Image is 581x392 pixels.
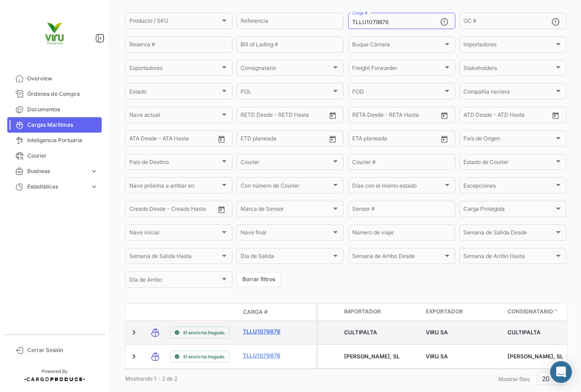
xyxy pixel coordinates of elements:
datatable-header-cell: Carga Protegida [318,304,340,320]
span: Estadísticas [27,183,86,191]
img: viru.png [32,11,77,56]
button: Open calendar [326,109,340,122]
span: CULTIPALTA [507,329,541,336]
span: 20 [542,375,550,382]
span: País de Origen [463,137,554,143]
span: Business [27,167,86,175]
input: ATD Hasta [498,113,539,119]
span: Freight Forwarder [352,66,443,73]
div: Abrir Intercom Messenger [550,361,572,383]
datatable-header-cell: Modo de Transporte [144,308,167,316]
a: Órdenes de Compra [7,86,102,102]
span: REYES GUTIERREZ, SL [507,353,563,360]
input: Hasta [375,137,416,143]
span: Courier [27,152,98,160]
input: ATA Hasta [163,137,204,143]
span: Exportador [426,308,463,316]
span: Courier [241,160,331,167]
span: Importadores [463,43,554,49]
button: Open calendar [326,132,340,146]
input: Desde [241,137,257,143]
span: expand_more [90,167,98,175]
span: Semana de Salida Desde [463,231,554,237]
span: Importador [344,308,381,316]
span: Compañía naviera [463,89,554,96]
span: REYES GUTIERREZ, SL [344,353,400,360]
input: Creado Hasta [172,207,213,213]
button: Open calendar [215,203,228,216]
span: Estado de Courier [463,160,554,167]
span: Semana de Arribo Desde [352,254,443,261]
span: VIRU SA [426,353,448,360]
span: Con número de Courier [241,184,331,190]
span: Documentos [27,105,98,114]
span: El envío ha llegado. [183,329,226,336]
span: Cerrar Sesión [27,346,98,354]
span: expand_more [90,183,98,191]
input: Hasta [263,137,304,143]
span: El envío ha llegado. [183,353,226,360]
span: Marca de Sensor [241,207,331,213]
span: Producto / SKU [129,19,220,25]
span: Buque Cámara [352,43,443,49]
a: Expand/Collapse Row [129,328,138,337]
span: Mostrar filas [498,376,530,382]
button: Open calendar [438,109,451,122]
button: Open calendar [549,109,562,122]
span: Día de Arribo [129,278,220,284]
span: Carga # [243,308,268,316]
span: Inteligencia Portuaria [27,136,98,144]
span: Consignatario [241,66,331,73]
input: ATA Desde [129,137,157,143]
span: Nave inicial [129,231,220,237]
input: Desde [352,137,369,143]
span: Mostrando 1 - 2 de 2 [125,375,177,382]
input: Creado Desde [129,207,166,213]
datatable-header-cell: Carga # [239,304,294,320]
span: Exportadores [129,66,220,73]
span: POL [241,89,331,96]
a: TLLU1079876 [243,352,290,360]
a: Documentos [7,102,102,117]
input: Desde [352,113,369,119]
a: Courier [7,148,102,164]
span: Consignatario [507,308,553,316]
span: Cargas Marítimas [27,121,98,129]
a: Inteligencia Portuaria [7,133,102,148]
span: Carga Protegida [463,207,554,213]
span: POD [352,89,443,96]
span: VIRU SA [426,329,448,336]
input: Hasta [375,113,416,119]
datatable-header-cell: Estado de Envio [167,308,239,316]
span: Días con el mismo estado [352,184,443,190]
datatable-header-cell: Importador [340,304,422,320]
span: Semana de Arribo Hasta [463,254,554,261]
datatable-header-cell: Exportador [422,304,504,320]
button: Open calendar [438,132,451,146]
span: Nave actual [129,113,220,119]
span: Nave final [241,231,331,237]
a: Overview [7,71,102,86]
input: Desde [241,113,257,119]
span: País de Destino [129,160,220,167]
button: Borrar filtros [236,272,281,287]
span: Excepciones [463,184,554,190]
span: Día de Salida [241,254,331,261]
a: Cargas Marítimas [7,117,102,133]
span: Estado [129,89,220,96]
a: Expand/Collapse Row [129,352,138,361]
span: Stakeholders [463,66,554,73]
button: Open calendar [215,132,228,146]
span: Órdenes de Compra [27,90,98,98]
span: Nave próxima a arribar en [129,184,220,190]
a: TLLU1079876 [243,327,290,336]
span: Overview [27,74,98,83]
input: ATD Desde [463,113,492,119]
span: Semana de Salida Hasta [129,254,220,261]
input: Hasta [263,113,304,119]
datatable-header-cell: Póliza [294,308,316,316]
span: CULTIPALTA [344,329,377,336]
